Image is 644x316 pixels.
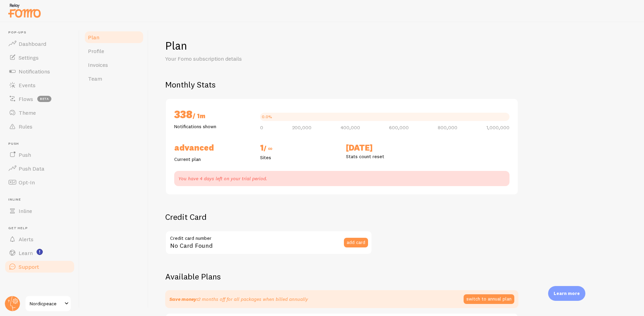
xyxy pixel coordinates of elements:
p: Your Fomo subscription details [165,55,331,63]
span: Events [19,82,36,89]
a: Inline [4,204,75,218]
svg: <p>Watch New Feature Tutorials!</p> [37,249,43,255]
a: Push Data [4,162,75,175]
button: switch to annual plan [464,294,514,304]
span: Opt-In [19,179,35,186]
strong: Save money: [169,296,198,302]
span: 400,000 [340,125,360,130]
p: You have 4 days left on your trial period. [178,175,505,182]
span: Push Data [19,165,44,172]
span: Notifications [19,68,50,75]
span: Flows [19,95,33,102]
span: Plan [88,34,99,41]
h2: Available Plans [165,271,627,282]
p: Notifications shown [174,123,252,130]
span: 800,000 [438,125,457,130]
span: Theme [19,109,36,116]
p: Stats count reset [346,153,424,160]
span: beta [37,96,51,102]
span: Team [88,75,102,82]
span: 600,000 [389,125,409,130]
span: 200,000 [292,125,311,130]
p: Sites [260,154,338,161]
a: Rules [4,120,75,133]
span: Profile [88,48,104,54]
a: Dashboard [4,37,75,51]
div: 0.0% [262,115,272,119]
a: Alerts [4,232,75,246]
a: Opt-In [4,175,75,189]
a: Learn [4,246,75,260]
span: Nordicpeace [30,299,62,308]
span: 1,000,000 [486,125,509,130]
h2: [DATE] [346,142,424,153]
span: Alerts [19,236,33,243]
span: Pop-ups [8,30,75,35]
a: Theme [4,106,75,120]
a: Invoices [84,58,144,72]
a: Support [4,260,75,274]
a: Plan [84,30,144,44]
span: / 1m [192,112,205,120]
a: Flows beta [4,92,75,106]
span: Push [8,142,75,146]
a: Profile [84,44,144,58]
div: Learn more [548,286,585,301]
span: Dashboard [19,40,46,47]
p: Current plan [174,156,252,163]
a: Push [4,148,75,162]
h2: Credit Card [165,212,372,222]
a: Notifications [4,64,75,78]
p: 2 months off for all packages when billed annually [169,296,308,303]
h2: Advanced [174,142,252,153]
a: Events [4,78,75,92]
p: Learn more [554,290,580,297]
a: Settings [4,51,75,64]
span: / ∞ [264,144,273,152]
a: Team [84,72,144,85]
label: Credit card number [165,231,372,242]
span: Invoices [88,61,108,68]
span: Rules [19,123,32,130]
button: add card [344,238,368,247]
h2: 1 [260,142,338,154]
h2: Monthly Stats [165,79,627,90]
a: Nordicpeace [25,295,71,312]
span: Get Help [8,226,75,231]
span: Inline [8,197,75,202]
span: add card [347,240,365,245]
span: Push [19,151,31,158]
h1: Plan [165,39,627,53]
span: Support [19,263,39,270]
h2: 338 [174,107,252,123]
img: fomo-relay-logo-orange.svg [7,2,42,19]
span: 0 [260,125,263,130]
span: Settings [19,54,39,61]
span: Inline [19,207,32,214]
span: Learn [19,249,33,256]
